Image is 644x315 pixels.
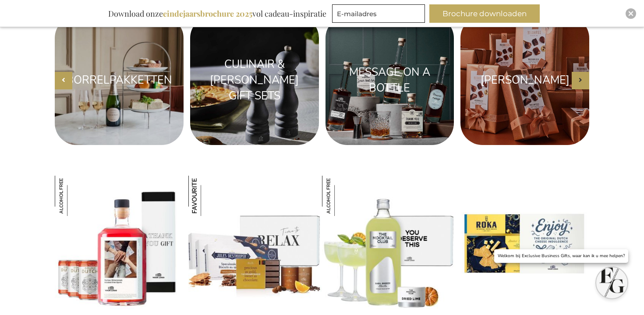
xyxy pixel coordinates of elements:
img: Gepersonaliseerde Alcoholvrije Italian Bittersweet Set [55,176,95,216]
a: The Ultimate Chocolate Experience Box The Ultimate Chocolate Experience Box [188,303,322,311]
b: eindejaarsbrochure 2025 [163,8,252,19]
input: E-mailadres [332,4,425,23]
div: Download onze vol cadeau-inspiratie [104,4,330,23]
form: marketing offers and promotions [332,4,428,25]
div: BORRELPAKKETTEN [64,73,175,88]
a: Personalised Non-Alcoholic Italian Bittersweet Set Gepersonaliseerde Alcoholvrije Italian Bitters... [55,303,188,311]
div: [PERSON_NAME] [469,73,580,88]
img: The Ultimate Chocolate Experience Box [188,176,229,216]
img: Close [628,11,633,16]
a: Roka Collection Crispies & Sticks Gouda Cheese Gift Box [456,303,589,311]
img: The Mocktail Club Basil Breeze Geschenkset [322,176,456,309]
div: MESSAGE ON A BOTTLE [334,65,446,96]
button: Brochure downloaden [429,4,540,23]
img: Roka Collection Crispies & Sticks Gouda Cheese Gift Box [456,176,589,309]
img: The Ultimate Chocolate Experience Box [188,176,322,309]
div: CULINAIR & [PERSON_NAME] GIFT SETS [199,57,310,104]
img: Personalised Non-Alcoholic Italian Bittersweet Set [55,176,188,309]
div: Close [626,8,636,19]
a: The Mocktail Club Basil Breeze Geschenkset The Mocktail Club Basil Breeze Geschenkset [322,303,456,311]
img: The Mocktail Club Basil Breeze Geschenkset [322,176,362,216]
